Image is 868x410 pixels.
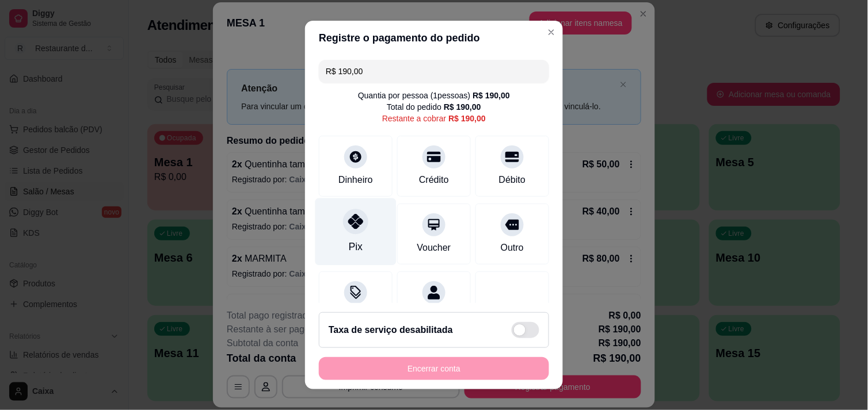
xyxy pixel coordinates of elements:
div: Débito [499,173,526,187]
button: Close [542,23,561,41]
h2: Taxa de serviço desabilitada [329,323,453,337]
div: Pix [349,239,363,254]
div: Quantia por pessoa ( 1 pessoas) [358,90,510,101]
div: R$ 190,00 [444,101,481,113]
div: Outro [501,241,524,255]
div: Dinheiro [338,173,373,187]
div: Restante a cobrar [382,113,486,124]
header: Registre o pagamento do pedido [305,21,563,55]
div: Voucher [417,241,451,255]
div: Total do pedido [387,101,481,113]
input: Ex.: hambúrguer de cordeiro [326,60,542,83]
div: R$ 190,00 [473,90,510,101]
div: R$ 190,00 [448,113,486,124]
div: Crédito [419,173,449,187]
